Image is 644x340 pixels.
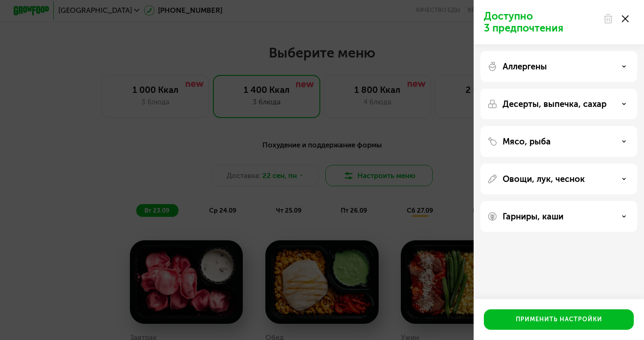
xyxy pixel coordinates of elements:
p: Овощи, лук, чеснок [503,174,585,184]
div: Применить настройки [516,315,602,324]
p: Аллергены [503,61,547,72]
p: Мясо, рыба [503,136,551,147]
p: Гарниры, каши [503,211,563,222]
button: Применить настройки [484,309,634,330]
p: Десерты, выпечка, сахар [503,99,607,109]
p: Доступно 3 предпочтения [484,10,598,34]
